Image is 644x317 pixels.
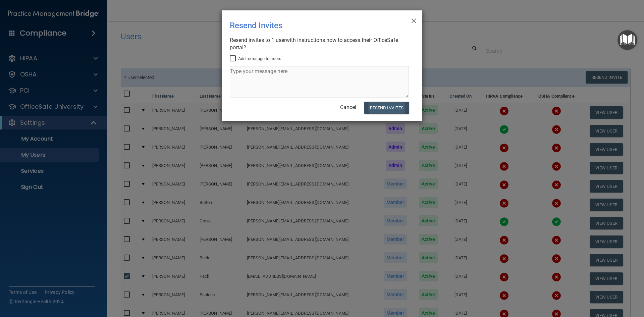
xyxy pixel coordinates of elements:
[411,13,417,27] span: ×
[230,37,409,51] div: Resend invites to 1 user with instructions how to access their OfficeSafe portal?
[528,269,636,296] iframe: Drift Widget Chat Controller
[230,56,237,61] input: Add message to users
[618,30,637,50] button: Open Resource Center
[230,16,387,35] div: Resend Invites
[340,104,356,110] a: Cancel
[364,102,409,114] button: Resend Invites
[230,55,281,63] label: Add message to users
